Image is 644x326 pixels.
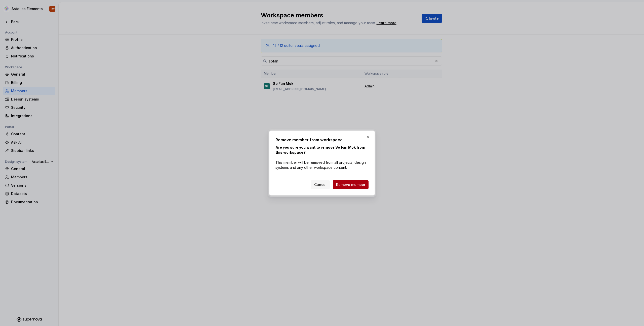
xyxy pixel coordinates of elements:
[336,182,365,187] span: Remove member
[311,180,330,189] button: Cancel
[275,137,369,143] h2: Remove member from workspace
[275,145,369,170] p: This member will be removed from all projects, design systems and any other workspace content.
[275,145,365,154] b: Are you sure you want to remove So Fan Mok from this workspace?
[333,180,369,189] button: Remove member
[314,182,327,187] span: Cancel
